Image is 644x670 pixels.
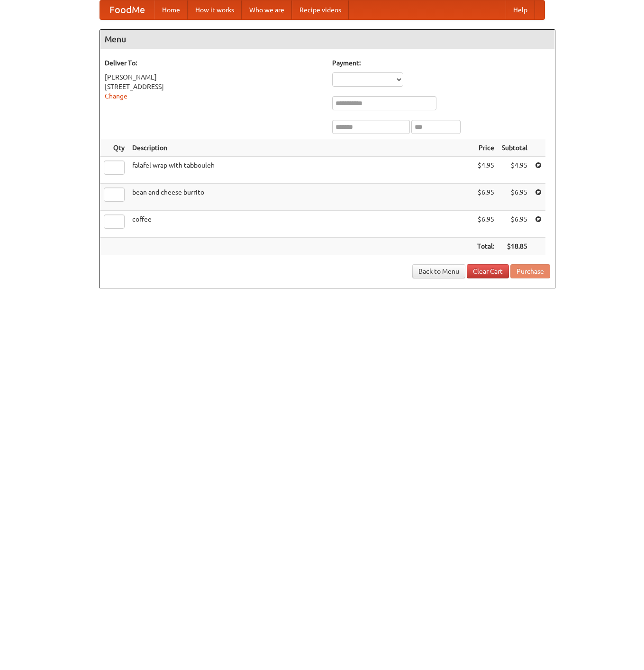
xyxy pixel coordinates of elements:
[105,58,323,68] h5: Deliver To:
[128,211,473,238] td: coffee
[498,139,531,157] th: Subtotal
[510,264,550,278] button: Purchase
[506,0,535,19] a: Help
[292,0,349,19] a: Recipe videos
[100,139,128,157] th: Qty
[498,211,531,238] td: $6.95
[498,157,531,184] td: $4.95
[473,211,498,238] td: $6.95
[100,0,154,19] a: FoodMe
[128,139,473,157] th: Description
[498,238,531,255] th: $18.85
[105,92,127,100] a: Change
[242,0,292,19] a: Who we are
[467,264,509,278] a: Clear Cart
[100,30,555,49] h4: Menu
[473,139,498,157] th: Price
[188,0,242,19] a: How it works
[473,184,498,211] td: $6.95
[105,72,323,82] div: [PERSON_NAME]
[412,264,465,278] a: Back to Menu
[498,184,531,211] td: $6.95
[128,184,473,211] td: bean and cheese burrito
[128,157,473,184] td: falafel wrap with tabbouleh
[473,157,498,184] td: $4.95
[473,238,498,255] th: Total:
[154,0,188,19] a: Home
[105,82,323,91] div: [STREET_ADDRESS]
[332,58,550,68] h5: Payment:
